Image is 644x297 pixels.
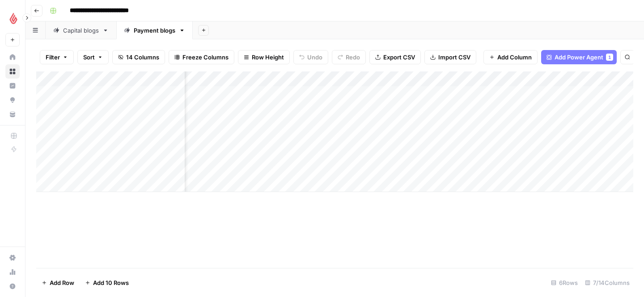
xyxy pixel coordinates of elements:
[293,50,328,64] button: Undo
[307,53,322,62] span: Undo
[77,50,109,64] button: Sort
[5,64,20,79] a: Browse
[383,53,415,62] span: Export CSV
[483,50,538,64] button: Add Column
[424,50,476,64] button: Import CSV
[555,53,603,62] span: Add Power Agent
[5,10,21,26] img: Lightspeed Logo
[46,21,116,39] a: Capital blogs
[80,276,134,290] button: Add 10 Rows
[606,54,613,61] div: 1
[581,276,633,290] div: 7/14 Columns
[332,50,366,64] button: Redo
[5,93,20,107] a: Opportunities
[5,107,20,121] a: Your Data
[40,50,74,64] button: Filter
[93,278,129,287] span: Add 10 Rows
[346,53,360,62] span: Redo
[182,53,229,62] span: Freeze Columns
[541,50,617,64] button: Add Power Agent1
[116,21,193,39] a: Payment blogs
[438,53,470,62] span: Import CSV
[50,278,74,287] span: Add Row
[5,279,20,293] button: Help + Support
[369,50,421,64] button: Export CSV
[5,251,20,265] a: Settings
[169,50,234,64] button: Freeze Columns
[36,276,80,290] button: Add Row
[5,50,20,64] a: Home
[5,79,20,93] a: Insights
[112,50,165,64] button: 14 Columns
[608,54,611,61] span: 1
[5,265,20,279] a: Usage
[63,26,99,35] div: Capital blogs
[5,7,20,29] button: Workspace: Lightspeed
[134,26,175,35] div: Payment blogs
[46,53,60,62] span: Filter
[83,53,95,62] span: Sort
[547,276,581,290] div: 6 Rows
[497,53,532,62] span: Add Column
[126,53,159,62] span: 14 Columns
[238,50,290,64] button: Row Height
[252,53,284,62] span: Row Height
